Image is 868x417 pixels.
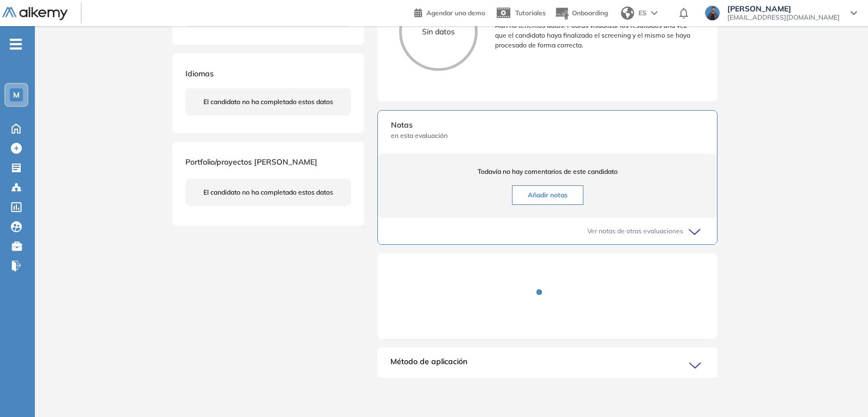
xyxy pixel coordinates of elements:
[203,97,333,107] span: El candidato no ha completado estos datos
[621,7,634,20] img: world
[651,11,658,15] img: arrow
[402,26,475,38] p: Sin datos
[727,4,840,13] span: [PERSON_NAME]
[185,69,214,78] span: Idiomas
[426,9,485,17] span: Agendar una demo
[2,7,68,21] img: Logo
[391,131,704,141] span: en esta evaluación
[572,9,608,17] span: Onboarding
[203,188,333,197] span: El candidato no ha completado estos datos
[414,5,485,19] a: Agendar una demo
[495,21,696,50] p: Aún no tenemos datos. Podrás visualizar los resultados una vez que el candidato haya finalizado e...
[587,226,683,236] span: Ver notas de otras evaluaciones
[185,157,317,167] span: Portfolio/proyectos [PERSON_NAME]
[554,2,608,25] button: Onboarding
[515,9,546,17] span: Tutoriales
[13,90,20,99] span: M
[390,356,467,373] span: Método de aplicación
[391,119,704,131] span: Notas
[391,167,704,177] span: Todavía no hay comentarios de este candidato
[512,185,583,205] button: Añadir notas
[727,13,840,22] span: [EMAIL_ADDRESS][DOMAIN_NAME]
[10,43,22,45] i: -
[638,8,647,18] span: ES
